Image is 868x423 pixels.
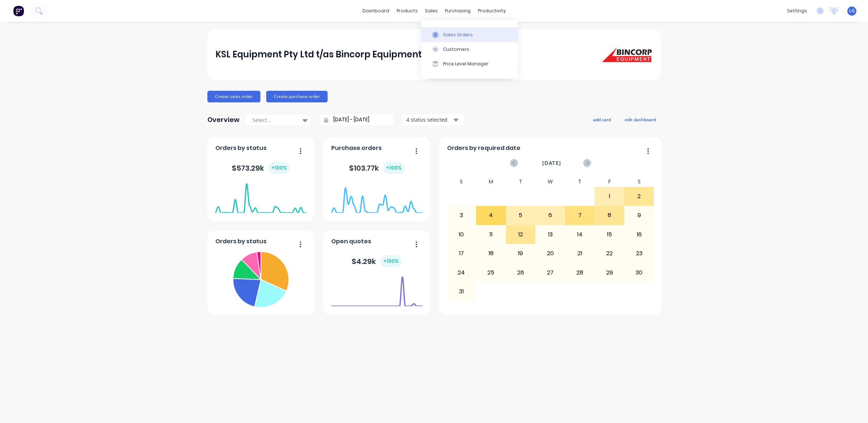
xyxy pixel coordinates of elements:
[359,5,393,16] a: dashboard
[536,206,565,224] div: 6
[506,244,535,263] div: 19
[476,244,506,263] div: 18
[215,144,267,152] span: Orders by status
[565,206,595,224] div: 7
[506,176,536,187] div: T
[542,159,561,167] span: [DATE]
[447,206,476,224] div: 3
[447,244,476,263] div: 17
[406,116,452,123] div: 4 status selected
[620,115,661,124] button: edit dashboard
[595,176,624,187] div: F
[232,162,290,174] div: $ 573.29k
[476,176,506,187] div: M
[421,42,518,57] button: Customers
[447,176,476,187] div: S
[421,57,518,71] button: Price Level Manager
[474,5,510,16] div: productivity
[595,263,624,281] div: 29
[506,206,535,224] div: 5
[624,176,654,187] div: S
[595,244,624,263] div: 22
[476,225,506,244] div: 11
[625,263,654,281] div: 30
[476,206,506,224] div: 4
[447,282,476,301] div: 31
[565,225,595,244] div: 14
[349,162,405,174] div: $ 103.77k
[331,144,382,152] span: Purchase orders
[207,91,260,102] button: Create sales order
[588,115,616,124] button: add card
[536,225,565,244] div: 13
[13,5,24,16] img: Factory
[402,114,464,125] button: 4 status selected
[266,91,328,102] button: Create purchase order
[536,263,565,281] div: 27
[595,187,624,206] div: 1
[447,225,476,244] div: 10
[476,263,506,281] div: 25
[393,5,421,16] div: products
[565,176,595,187] div: T
[506,263,535,281] div: 26
[383,162,405,174] div: + 100 %
[849,8,855,14] span: LG
[331,237,371,246] span: Open quotes
[536,244,565,263] div: 20
[352,255,402,267] div: $ 4.29k
[268,162,290,174] div: + 100 %
[443,61,488,67] div: Price Level Manager
[625,225,654,244] div: 16
[447,144,520,152] span: Orders by required date
[421,5,441,16] div: sales
[565,244,595,263] div: 21
[783,5,811,16] div: settings
[380,255,402,267] div: + 100 %
[215,47,422,62] div: KSL Equipment Pty Ltd t/as Bincorp Equipment
[625,187,654,206] div: 2
[602,46,653,62] img: KSL Equipment Pty Ltd t/as Bincorp Equipment
[535,176,565,187] div: W
[625,244,654,263] div: 23
[447,263,476,281] div: 24
[506,225,535,244] div: 12
[441,5,474,16] div: purchasing
[625,206,654,224] div: 9
[595,225,624,244] div: 15
[421,27,518,42] button: Sales Orders
[443,32,473,38] div: Sales Orders
[595,206,624,224] div: 8
[207,113,240,127] div: Overview
[443,46,469,53] div: Customers
[565,263,595,281] div: 28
